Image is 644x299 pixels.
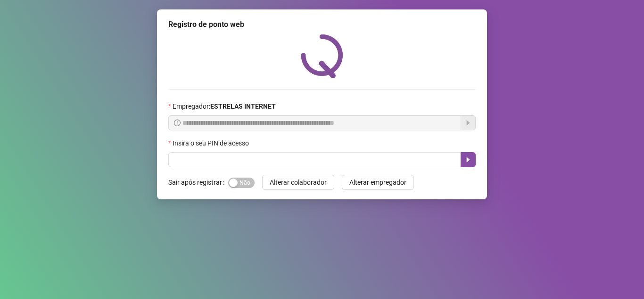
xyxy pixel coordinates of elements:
[168,19,476,30] div: Registro de ponto web
[210,103,276,110] strong: ESTRELAS INTERNET
[464,156,472,163] span: caret-right
[349,177,406,188] span: Alterar empregador
[301,34,343,78] img: QRPoint
[173,101,276,111] span: Empregador :
[168,175,228,190] label: Sair após registrar
[342,175,414,190] button: Alterar empregador
[168,138,255,148] label: Insira o seu PIN de acesso
[262,175,334,190] button: Alterar colaborador
[174,120,181,126] span: info-circle
[270,177,327,188] span: Alterar colaborador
